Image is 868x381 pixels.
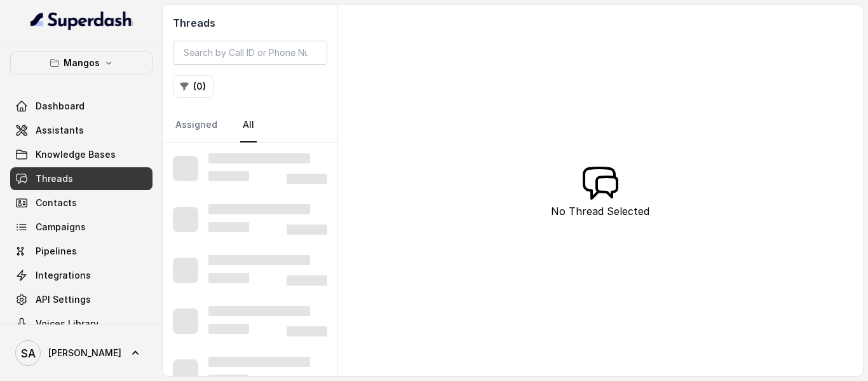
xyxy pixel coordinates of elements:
[10,119,153,142] a: Assistants
[173,15,327,31] h2: Threads
[36,197,77,209] span: Contacts
[36,100,85,113] span: Dashboard
[10,264,153,287] a: Integrations
[551,204,649,219] p: No Thread Selected
[10,335,153,371] a: [PERSON_NAME]
[173,41,327,65] input: Search by Call ID or Phone Number
[173,108,327,142] nav: Tabs
[31,10,133,31] img: light.svg
[173,75,214,98] button: (0)
[10,95,153,118] a: Dashboard
[36,269,91,282] span: Integrations
[36,293,91,306] span: API Settings
[36,172,73,185] span: Threads
[10,191,153,214] a: Contacts
[36,245,77,258] span: Pipelines
[36,148,116,161] span: Knowledge Bases
[10,143,153,166] a: Knowledge Bases
[10,288,153,311] a: API Settings
[36,317,98,330] span: Voices Library
[64,55,100,71] p: Mangos
[36,221,86,233] span: Campaigns
[10,52,153,74] button: Mangos
[173,108,220,142] a: Assigned
[21,347,36,360] text: SA
[10,240,153,263] a: Pipelines
[36,124,84,137] span: Assistants
[240,108,257,142] a: All
[10,167,153,190] a: Threads
[10,216,153,239] a: Campaigns
[10,312,153,335] a: Voices Library
[48,347,121,359] span: [PERSON_NAME]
